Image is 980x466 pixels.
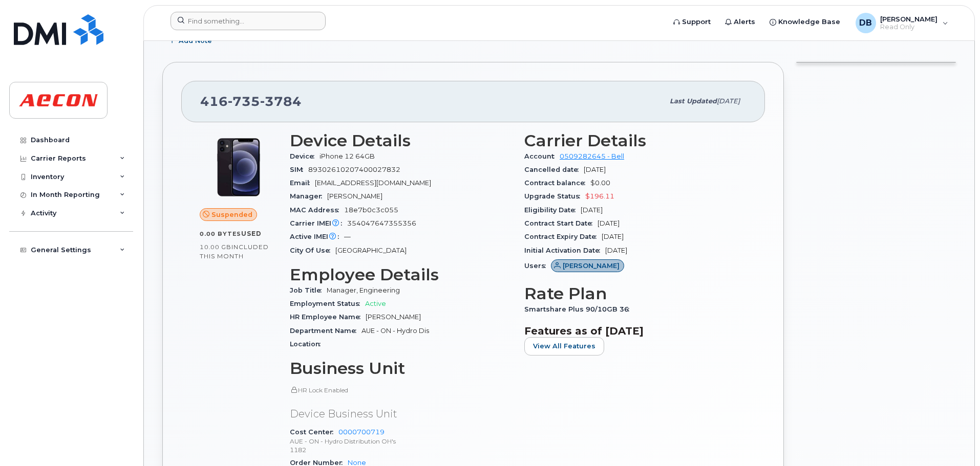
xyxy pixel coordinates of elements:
span: [DATE] [581,206,603,214]
span: [DATE] [584,166,606,173]
span: 3784 [260,94,302,109]
span: 354047647355356 [347,219,416,227]
span: Contract Start Date [524,219,598,227]
span: [DATE] [598,219,620,227]
span: — [344,233,351,240]
span: [PERSON_NAME] [563,261,620,271]
span: [DATE] [717,97,740,105]
h3: Employee Details [290,265,512,284]
span: DB [859,17,872,29]
a: [PERSON_NAME] [551,262,624,270]
span: 416 [200,94,302,109]
span: Device [290,152,319,160]
span: Smartshare Plus 90/10GB 36 [524,305,634,313]
span: Contract balance [524,179,590,187]
p: 1182 [290,446,512,454]
span: Users [524,262,551,270]
h3: Features as of [DATE] [524,325,747,337]
span: iPhone 12 64GB [319,152,375,160]
span: Eligibility Date [524,206,581,214]
span: [PERSON_NAME] [327,192,382,200]
span: [PERSON_NAME] [366,313,421,321]
span: Cost Center [290,428,338,436]
span: [DATE] [602,233,624,240]
button: View All Features [524,337,604,356]
span: 735 [228,94,260,109]
span: $0.00 [590,179,610,187]
span: View All Features [533,341,595,351]
span: SIM [290,166,308,173]
span: 10.00 GB [200,243,231,251]
span: Employment Status [290,300,365,307]
span: [GEOGRAPHIC_DATA] [335,247,407,254]
a: 0509282645 - Bell [560,152,624,160]
a: Alerts [718,12,762,32]
span: Email [290,179,315,187]
span: Carrier IMEI [290,219,347,227]
span: Account [524,152,560,160]
img: iPhone_12.jpg [208,137,269,198]
span: City Of Use [290,247,335,254]
span: Location [290,340,326,348]
a: Knowledge Base [762,12,847,32]
span: Knowledge Base [778,17,840,27]
span: Alerts [734,17,755,27]
span: Cancelled date [524,166,584,173]
span: 0.00 Bytes [200,230,241,237]
p: Device Business Unit [290,407,512,421]
span: [EMAIL_ADDRESS][DOMAIN_NAME] [315,179,431,187]
span: Last updated [670,97,717,105]
span: Manager [290,192,327,200]
span: Contract Expiry Date [524,233,602,240]
input: Find something... [171,12,326,30]
span: [DATE] [605,247,627,254]
h3: Carrier Details [524,131,747,150]
div: Dawn Banks [848,13,955,33]
span: AUE - ON - Hydro Dis [361,327,429,335]
span: 18e7b0c3c055 [344,206,398,214]
span: used [241,230,262,237]
p: AUE - ON - Hydro Distribution OH's [290,437,512,446]
h3: Rate Plan [524,284,747,303]
span: MAC Address [290,206,344,214]
span: Active IMEI [290,233,344,240]
span: Job Title [290,286,327,294]
span: 89302610207400027832 [308,166,400,173]
h3: Device Details [290,131,512,150]
span: Department Name [290,327,361,335]
span: Suspended [211,210,252,219]
h3: Business Unit [290,359,512,378]
span: Active [365,300,386,307]
span: [PERSON_NAME] [880,15,938,23]
span: Read Only [880,23,938,31]
span: HR Employee Name [290,313,366,321]
span: Manager, Engineering [327,286,400,294]
span: Support [682,17,711,27]
span: included this month [200,243,269,260]
span: Initial Activation Date [524,247,605,254]
a: Support [666,12,718,32]
span: $196.11 [585,192,614,200]
span: Upgrade Status [524,192,585,200]
p: HR Lock Enabled [290,386,512,394]
a: 0000700719 [338,428,385,436]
